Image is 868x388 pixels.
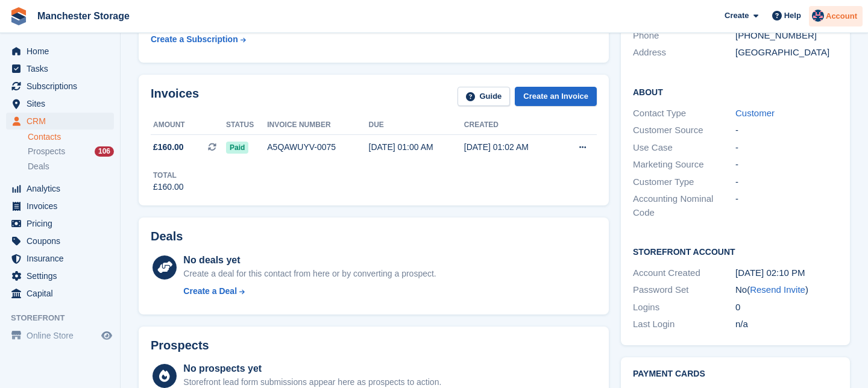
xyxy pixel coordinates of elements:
a: menu [6,215,114,232]
h2: Prospects [151,339,209,352]
span: Coupons [27,233,99,249]
div: Account Created [633,266,735,280]
span: Home [27,43,99,60]
span: Sites [27,95,99,112]
div: No deals yet [183,253,436,268]
div: [DATE] 01:02 AM [464,141,559,154]
h2: Storefront Account [633,245,838,257]
span: Insurance [27,250,99,267]
span: Create [725,10,749,22]
th: Due [369,116,464,135]
span: Pricing [27,215,99,232]
div: - [735,175,838,189]
a: menu [6,327,114,344]
th: Created [464,116,559,135]
a: Create a Subscription [151,28,246,51]
th: Invoice number [267,116,368,135]
span: Deals [28,161,49,172]
div: No [735,283,838,297]
span: Help [784,10,801,22]
a: Resend Invite [750,284,805,295]
th: Amount [151,116,226,135]
a: menu [6,268,114,284]
div: Customer Type [633,175,735,189]
div: Marketing Source [633,158,735,172]
div: 0 [735,301,838,314]
a: Create an Invoice [515,87,597,107]
div: Total [153,170,184,181]
a: Manchester Storage [33,6,134,26]
div: - [735,124,838,137]
a: Deals [28,160,114,173]
span: CRM [27,113,99,130]
a: menu [6,198,114,214]
div: Create a deal for this contact from here or by converting a prospect. [183,268,436,280]
div: [DATE] 01:00 AM [369,141,464,154]
div: Phone [633,29,735,43]
div: Customer Source [633,124,735,137]
h2: Payment cards [633,369,838,379]
span: Online Store [27,327,99,344]
div: Password Set [633,283,735,297]
span: ( ) [747,284,808,295]
a: Contacts [28,131,114,143]
span: Subscriptions [27,78,99,95]
div: Create a Deal [183,285,237,298]
h2: About [633,86,838,98]
img: stora-icon-8386f47178a22dfd0bd8f6a31ec36ba5ce8667c1dd55bd0f319d3a0aa187defe.svg [10,7,28,25]
a: Create a Deal [183,285,436,298]
span: £160.00 [153,141,184,154]
a: menu [6,95,114,112]
a: menu [6,78,114,95]
a: menu [6,43,114,60]
a: Customer [735,108,775,118]
div: - [735,192,838,219]
div: [PHONE_NUMBER] [735,29,838,43]
span: Tasks [27,60,99,77]
a: menu [6,113,114,130]
a: Guide [458,87,511,107]
a: menu [6,285,114,302]
div: - [735,141,838,155]
div: Last Login [633,318,735,331]
a: menu [6,180,114,197]
span: Analytics [27,180,99,197]
div: Create a Subscription [151,33,238,46]
span: Account [826,10,857,22]
a: menu [6,233,114,249]
div: Logins [633,301,735,314]
span: Paid [226,142,248,154]
div: Contact Type [633,107,735,120]
div: Use Case [633,141,735,155]
div: No prospects yet [183,361,441,376]
a: Preview store [99,328,114,343]
th: Status [226,116,267,135]
a: Prospects 106 [28,145,114,158]
span: Invoices [27,198,99,214]
div: [DATE] 02:10 PM [735,266,838,280]
h2: Deals [151,230,183,243]
a: menu [6,250,114,267]
span: Capital [27,285,99,302]
span: Settings [27,268,99,284]
div: A5QAWUYV-0075 [267,141,368,154]
div: - [735,158,838,172]
span: Prospects [28,146,65,157]
div: Accounting Nominal Code [633,192,735,219]
div: n/a [735,318,838,331]
div: Address [633,46,735,60]
a: menu [6,60,114,77]
div: [GEOGRAPHIC_DATA] [735,46,838,60]
div: 106 [95,146,114,157]
h2: Invoices [151,87,199,107]
span: Storefront [11,312,120,324]
div: £160.00 [153,181,184,193]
